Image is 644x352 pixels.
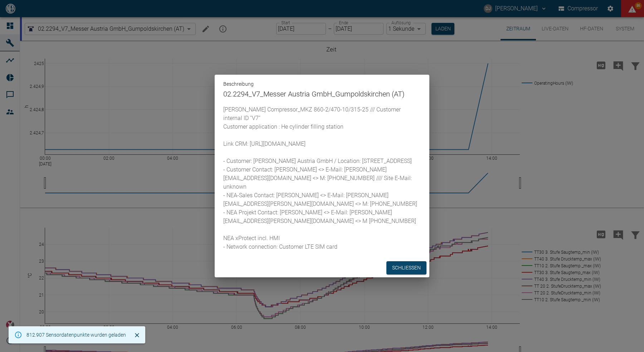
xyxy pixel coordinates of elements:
p: 02.2294_V7_Messer Austria GmbH_Gumpoldskirchen (AT) [223,88,421,100]
button: Schließen [132,330,142,341]
div: 812.907 Sensordatenpunkte wurden geladen [26,328,126,341]
button: Schließen [386,261,426,274]
p: [PERSON_NAME] Compressor_MKZ 860-2/470-10/315-25 /// Customer internal ID ''V7'' Customer applica... [223,105,421,251]
p: Beschreibung [223,80,421,88]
